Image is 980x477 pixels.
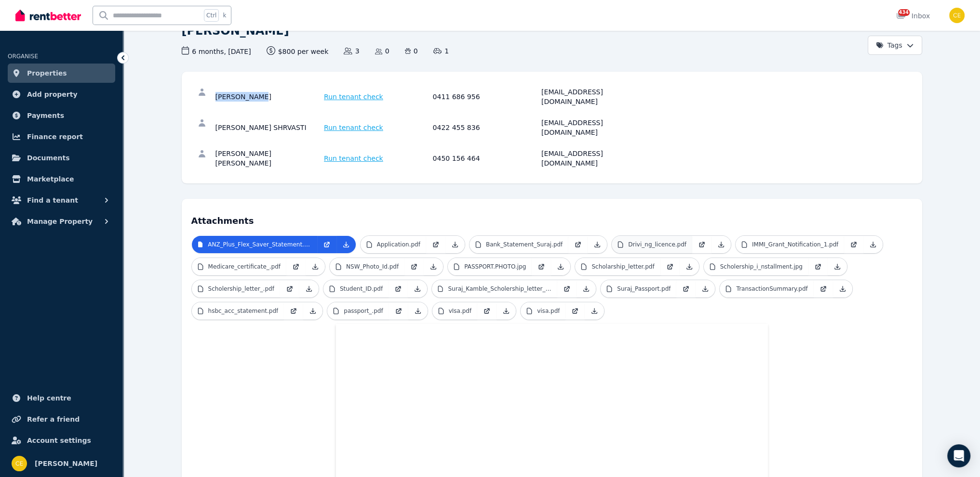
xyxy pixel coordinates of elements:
a: Open in new Tab [808,258,828,275]
a: Student_ID.pdf [323,280,389,297]
a: Documents [8,148,115,168]
a: Bank_Statement_Suraj.pdf [470,236,568,253]
p: Application.pdf [377,241,420,248]
p: NSW_Photo_Id.pdf [346,263,399,271]
a: ANZ_Plus_Flex_Saver_Statement.pdf [192,236,317,253]
a: Download Attachment [588,236,607,253]
div: 0411 686 956 [433,87,539,106]
span: Run tenant check [324,154,383,163]
a: Download Attachment [577,280,596,297]
div: [EMAIL_ADDRESS][DOMAIN_NAME] [541,87,647,106]
span: k [223,12,226,19]
img: Caroline Evans [12,456,27,471]
a: Scholership_i_nstallment.jpg [704,258,808,275]
span: Manage Property [27,216,93,227]
span: 6 months , [DATE] [182,46,251,56]
span: [PERSON_NAME] [35,458,97,469]
span: 0 [405,46,418,56]
div: Open Intercom Messenger [947,444,970,467]
div: Inbox [896,11,930,21]
span: $800 per week [267,46,329,56]
a: Open in new Tab [557,280,577,297]
a: Open in new Tab [565,302,585,320]
div: [PERSON_NAME] SHRVASTI [215,118,322,137]
h4: Attachments [191,208,913,228]
button: Find a tenant [8,191,115,210]
a: Download Attachment [424,258,443,275]
img: Caroline Evans [949,8,965,23]
a: Scholarship_letter.pdf [575,258,660,275]
a: Open in new Tab [844,236,863,253]
a: Download Attachment [833,280,852,297]
span: Add property [27,89,78,100]
p: Suraj_Kamble_Scholership_letter_.pdf [448,285,551,293]
p: Scholarship_letter.pdf [591,263,654,271]
a: Add property [8,85,115,104]
div: 0422 455 836 [433,118,539,137]
a: Open in new Tab [568,236,588,253]
a: hsbc_acc_statement.pdf [192,302,284,320]
a: visa.pdf [521,302,565,320]
button: Manage Property [8,212,115,231]
div: [EMAIL_ADDRESS][DOMAIN_NAME] [541,149,647,168]
a: Download Attachment [680,258,699,275]
a: Download Attachment [299,280,319,297]
a: Download Attachment [408,280,427,297]
a: Account settings [8,431,115,450]
span: Payments [27,110,64,121]
div: [PERSON_NAME] [PERSON_NAME] [215,149,322,168]
p: hsbc_acc_statement.pdf [208,307,279,315]
a: Scholership_letter_.pdf [192,280,280,297]
p: Drivi_ng_licence.pdf [628,241,686,248]
a: Finance report [8,127,115,146]
span: 1 [433,46,449,56]
a: TransactionSummary.pdf [720,280,813,297]
a: Download Attachment [551,258,570,275]
span: Account settings [27,435,91,446]
a: Medicare_certificate_.pdf [192,258,287,275]
a: Open in new Tab [477,302,497,320]
span: ORGANISE [8,53,38,60]
span: Documents [27,152,70,164]
a: Open in new Tab [286,258,306,275]
span: Refer a friend [27,413,80,425]
p: Suraj_Passport.pdf [617,285,671,293]
a: Payments [8,106,115,125]
a: PASSPORT.PHOTO.jpg [448,258,532,275]
a: Open in new Tab [389,302,408,320]
a: Application.pdf [361,236,426,253]
a: Open in new Tab [532,258,551,275]
a: IMMI_Grant_Notification_1.pdf [736,236,844,253]
div: 0450 156 464 [433,149,539,168]
a: Download Attachment [408,302,428,320]
a: vIsa.pdf [432,302,478,320]
span: Find a tenant [27,194,78,206]
a: Open in new Tab [284,302,303,320]
span: 3 [344,46,359,56]
span: Help centre [27,392,71,404]
a: Suraj_Kamble_Scholership_letter_.pdf [432,280,557,297]
a: Download Attachment [585,302,604,320]
a: Marketplace [8,169,115,189]
span: 434 [898,9,910,16]
a: Open in new Tab [692,236,712,253]
p: vIsa.pdf [449,307,472,315]
p: Bank_Statement_Suraj.pdf [486,241,563,248]
span: Ctrl [204,9,219,22]
a: Download Attachment [303,302,322,320]
p: Medicare_certificate_.pdf [208,263,281,271]
p: Scholership_i_nstallment.jpg [720,263,803,271]
a: Open in new Tab [280,280,299,297]
a: Open in new Tab [404,258,424,275]
a: passport_.pdf [327,302,389,320]
a: Open in new Tab [676,280,696,297]
p: ANZ_Plus_Flex_Saver_Statement.pdf [208,241,311,248]
p: PASSPORT.PHOTO.jpg [464,263,526,271]
p: Scholership_letter_.pdf [208,285,274,293]
a: Open in new Tab [389,280,408,297]
img: RentBetter [15,8,81,23]
a: Download Attachment [828,258,847,275]
a: Suraj_Passport.pdf [601,280,676,297]
a: Drivi_ng_licence.pdf [612,236,692,253]
p: Student_ID.pdf [340,285,383,293]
